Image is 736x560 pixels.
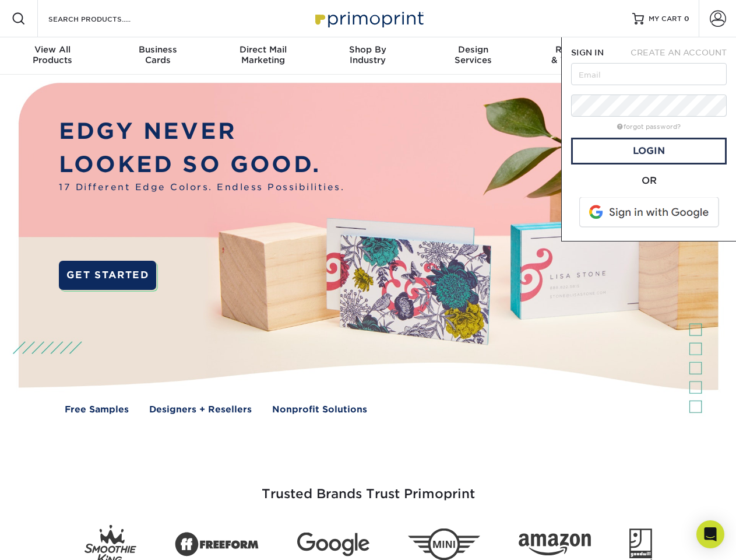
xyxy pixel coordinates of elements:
span: SIGN IN [571,48,604,57]
span: CREATE AN ACCOUNT [631,48,727,57]
span: MY CART [649,14,682,24]
img: Goodwill [629,528,652,560]
a: Login [571,138,727,164]
span: Shop By [315,44,420,55]
div: Cards [105,44,210,65]
a: Free Samples [65,403,129,416]
a: Direct MailMarketing [210,37,315,75]
p: LOOKED SO GOOD. [59,148,344,181]
span: Design [421,44,526,55]
a: GET STARTED [59,261,156,290]
a: Shop ByIndustry [315,37,420,75]
div: Industry [315,44,420,65]
img: Google [297,533,369,556]
div: & Templates [526,44,631,65]
a: forgot password? [617,123,681,131]
div: Open Intercom Messenger [696,520,724,548]
iframe: Google Customer Reviews [3,524,99,556]
span: 17 Different Edge Colors. Endless Possibilities. [59,181,344,194]
span: 0 [684,15,689,23]
a: Designers + Resellers [149,403,252,416]
div: Marketing [210,44,315,65]
span: Resources [526,44,631,55]
img: Amazon [519,534,591,556]
img: Primoprint [310,6,427,31]
a: Resources& Templates [526,37,631,75]
span: Direct Mail [210,44,315,55]
div: OR [571,174,727,188]
input: Email [571,63,727,85]
h3: Trusted Brands Trust Primoprint [27,459,709,516]
div: Services [421,44,526,65]
span: Business [105,44,210,55]
input: SEARCH PRODUCTS..... [47,12,161,26]
a: Nonprofit Solutions [272,403,367,416]
p: EDGY NEVER [59,115,344,148]
a: BusinessCards [105,37,210,75]
a: DesignServices [421,37,526,75]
